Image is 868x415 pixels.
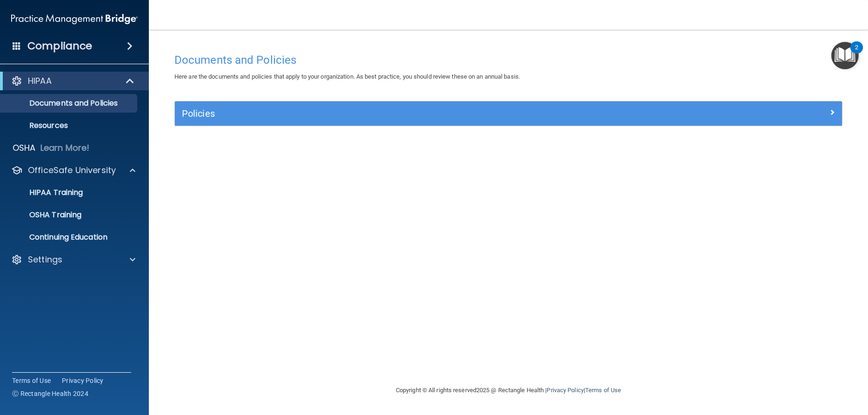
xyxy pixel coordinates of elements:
[6,210,81,220] p: OSHA Training
[11,10,138,28] img: PMB logo
[6,99,133,108] p: Documents and Policies
[40,142,90,154] p: Learn More!
[12,389,88,398] span: Ⓒ Rectangle Health 2024
[6,188,83,197] p: HIPAA Training
[339,375,678,405] div: Copyright © All rights reserved 2025 @ Rectangle Health | |
[28,75,52,87] p: HIPAA
[174,54,842,66] h4: Documents and Policies
[831,42,859,69] button: Open Resource Center, 2 new notifications
[12,376,51,385] a: Terms of Use
[182,106,835,121] a: Policies
[6,233,133,242] p: Continuing Education
[28,165,116,176] p: OfficeSafe University
[182,108,668,119] h5: Policies
[27,40,92,53] h4: Compliance
[174,73,520,80] span: Here are the documents and policies that apply to your organization. As best practice, you should...
[585,387,621,394] a: Terms of Use
[6,121,133,130] p: Resources
[11,254,135,265] a: Settings
[28,254,62,265] p: Settings
[62,376,104,385] a: Privacy Policy
[855,47,858,60] div: 2
[547,387,583,394] a: Privacy Policy
[11,165,135,176] a: OfficeSafe University
[11,75,135,87] a: HIPAA
[13,142,36,154] p: OSHA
